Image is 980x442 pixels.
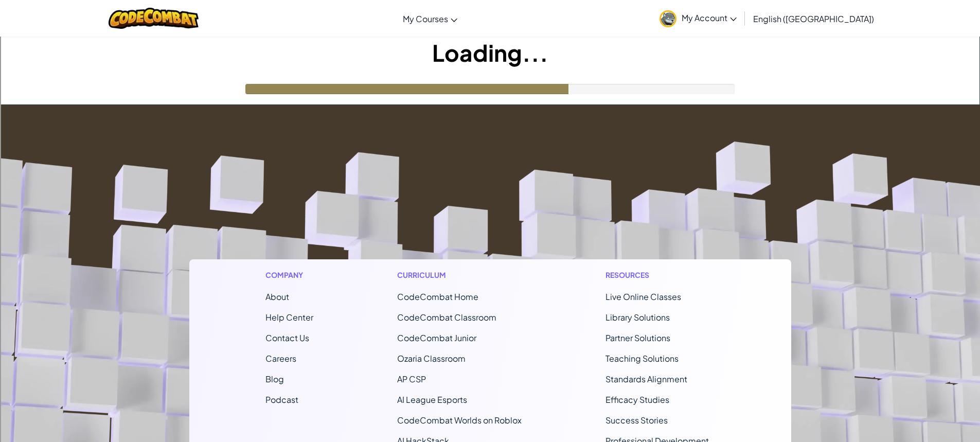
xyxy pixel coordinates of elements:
[660,10,676,27] img: avatar
[654,2,742,34] a: My Account
[403,13,448,24] span: My Courses
[398,5,462,32] a: My Courses
[753,13,874,24] span: English ([GEOGRAPHIC_DATA])
[682,12,737,23] span: My Account
[748,5,879,32] a: English ([GEOGRAPHIC_DATA])
[109,8,199,29] img: CodeCombat logo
